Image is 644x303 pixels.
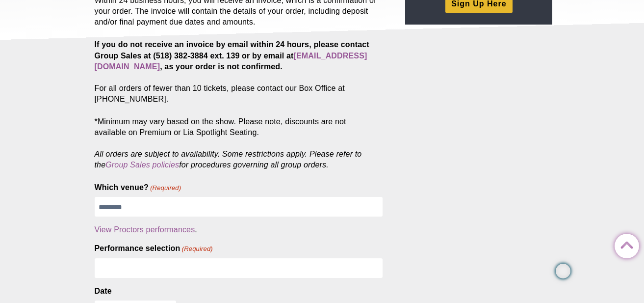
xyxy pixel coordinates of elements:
[95,225,195,234] a: View Proctors performances
[95,116,383,170] p: *Minimum may vary based on the show. Please note, discounts are not available on Premium or Lia S...
[95,150,362,169] em: All orders are subject to availability. Some restrictions apply. Please refer to the for procedur...
[95,40,369,70] strong: If you do not receive an invoice by email within 24 hours, please contact Group Sales at (518) 38...
[95,286,112,297] label: Date
[95,243,213,254] label: Performance selection
[615,234,634,254] a: Back to Top
[95,52,367,71] a: [EMAIL_ADDRESS][DOMAIN_NAME]
[95,182,181,193] label: Which venue?
[105,161,179,169] a: Group Sales policies
[95,39,383,104] p: For all orders of fewer than 10 tickets, please contact our Box Office at [PHONE_NUMBER].
[150,184,181,193] span: (Required)
[95,224,383,235] div: .
[181,245,213,253] span: (Required)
